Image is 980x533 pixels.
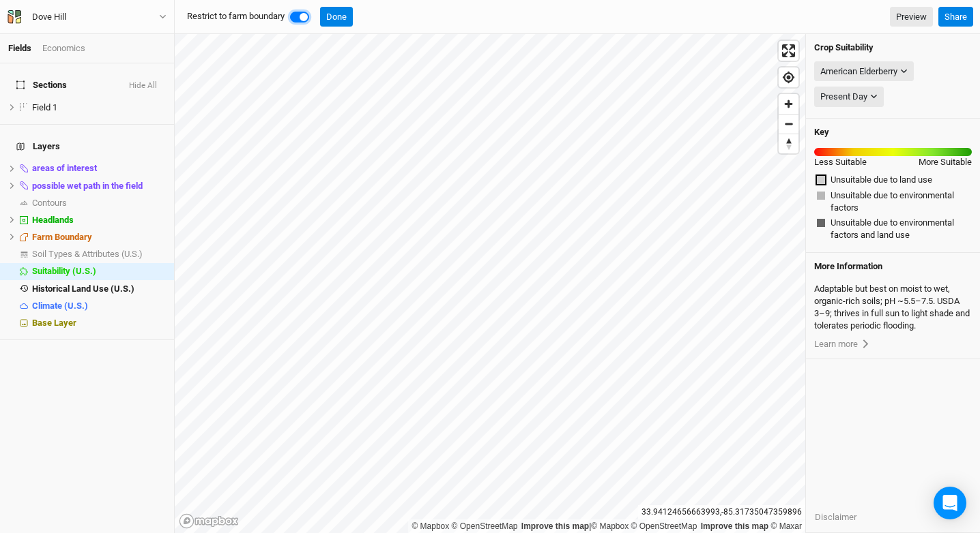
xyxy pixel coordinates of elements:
div: Suitability (U.S.) [32,266,166,277]
a: Preview [890,7,933,27]
span: Contours [32,198,67,208]
div: Soil Types & Attributes (U.S.) [32,249,166,260]
a: Mapbox [412,521,449,531]
button: Dove Hill [7,10,167,25]
a: Improve this map [701,521,768,531]
div: Present Day [820,90,867,104]
div: Field 1 [32,102,166,113]
div: Farm Boundary [32,232,166,243]
button: Disclaimer [814,510,857,525]
div: Climate (U.S.) [32,301,166,311]
span: possible wet path in the field [32,181,143,191]
label: Restrict to farm boundary [187,10,285,22]
div: Less Suitable [814,156,867,168]
div: possible wet path in the field [32,181,166,192]
button: Done [320,7,353,27]
span: Base Layer [32,318,76,328]
a: Mapbox logo [179,513,239,529]
h4: Key [814,127,829,138]
h4: More Information [814,261,972,272]
a: Improve this map [521,521,589,531]
div: American Elderberry [820,65,897,78]
a: OpenStreetMap [631,521,697,531]
div: Historical Land Use (U.S.) [32,284,166,294]
span: Reset bearing to north [779,134,798,153]
button: Zoom in [779,94,798,114]
span: Soil Types & Attributes (U.S.) [32,249,143,259]
span: areas of interest [32,163,97,173]
a: Learn more [814,338,972,350]
canvas: Map [175,34,805,533]
span: Historical Land Use (U.S.) [32,284,134,294]
a: Mapbox [591,521,629,531]
h4: Layers [8,133,166,160]
span: Unsuitable due to environmental factors and land use [831,217,969,241]
div: Adaptable but best on moist to wet, organic‑rich soils; pH ~5.5–7.5. USDA 3–9; thrives in full su... [814,277,972,338]
span: Sections [16,80,67,91]
span: Farm Boundary [32,232,92,242]
span: Suitability (U.S.) [32,266,96,276]
div: Open Intercom Messenger [934,487,966,519]
div: Economics [42,42,85,55]
div: Headlands [32,215,166,226]
span: Headlands [32,215,74,225]
div: Dove Hill [32,10,66,24]
div: More Suitable [919,156,972,168]
span: Unsuitable due to land use [831,174,932,186]
span: Unsuitable due to environmental factors [831,189,969,214]
button: Reset bearing to north [779,134,798,153]
button: Enter fullscreen [779,41,798,61]
button: Share [938,7,973,27]
div: areas of interest [32,163,166,174]
a: Maxar [770,521,802,531]
div: | [412,519,802,533]
div: Contours [32,198,166,209]
button: Present Day [814,87,884,107]
a: OpenStreetMap [452,521,518,531]
button: Zoom out [779,114,798,134]
button: American Elderberry [814,61,914,82]
span: Zoom out [779,115,798,134]
h4: Crop Suitability [814,42,972,53]
div: 33.94124656663993 , -85.31735047359896 [638,505,805,519]
span: Climate (U.S.) [32,301,88,311]
button: Hide All [128,81,158,91]
span: Field 1 [32,102,57,112]
div: Base Layer [32,318,166,329]
a: Fields [8,43,31,53]
button: Find my location [779,67,798,87]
